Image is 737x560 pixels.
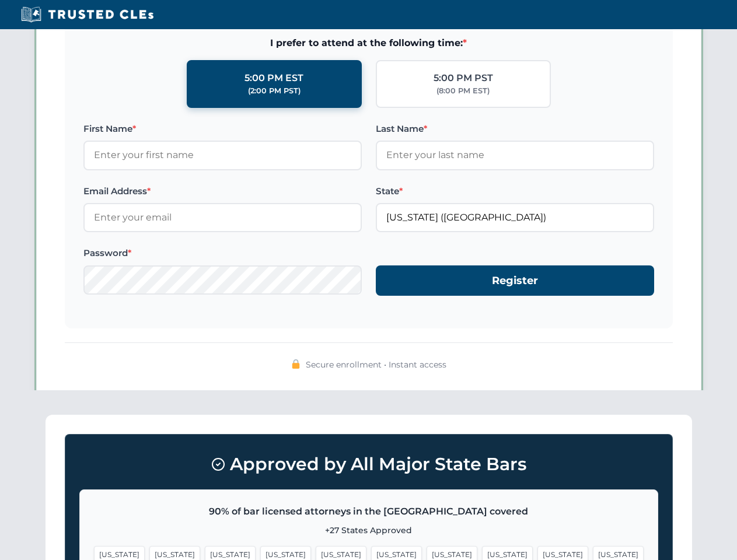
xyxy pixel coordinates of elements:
[306,358,446,371] span: Secure enrollment • Instant access
[94,504,644,519] p: 90% of bar licensed attorneys in the [GEOGRAPHIC_DATA] covered
[376,184,654,198] label: State
[18,6,157,23] img: Trusted CLEs
[376,122,654,136] label: Last Name
[376,265,654,296] button: Register
[248,85,301,97] div: (2:00 PM PST)
[83,141,362,170] input: Enter your first name
[83,122,362,136] label: First Name
[94,524,644,537] p: +27 States Approved
[83,203,362,232] input: Enter your email
[83,184,362,198] label: Email Address
[83,246,362,260] label: Password
[376,141,654,170] input: Enter your last name
[436,85,490,97] div: (8:00 PM EST)
[244,71,303,86] div: 5:00 PM EST
[79,449,658,480] h3: Approved by All Major State Bars
[291,359,301,369] img: 🔒
[376,203,654,232] input: Missouri (MO)
[434,71,493,86] div: 5:00 PM PST
[83,36,654,51] span: I prefer to attend at the following time:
